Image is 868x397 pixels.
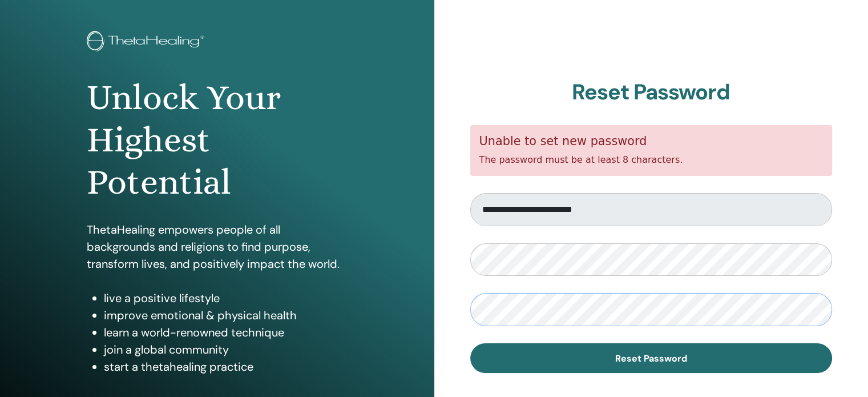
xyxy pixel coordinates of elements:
[104,324,348,341] li: learn a world-renowned technique
[615,352,687,364] span: Reset Password
[104,358,348,375] li: start a thetahealing practice
[470,125,833,176] div: The password must be at least 8 characters.
[104,341,348,358] li: join a global community
[479,134,823,149] h5: Unable to set new password
[470,79,833,106] h2: Reset Password
[104,307,348,324] li: improve emotional & physical health
[87,221,348,272] p: ThetaHealing empowers people of all backgrounds and religions to find purpose, transform lives, a...
[87,77,348,204] h1: Unlock Your Highest Potential
[470,343,833,373] button: Reset Password
[104,290,348,307] li: live a positive lifestyle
